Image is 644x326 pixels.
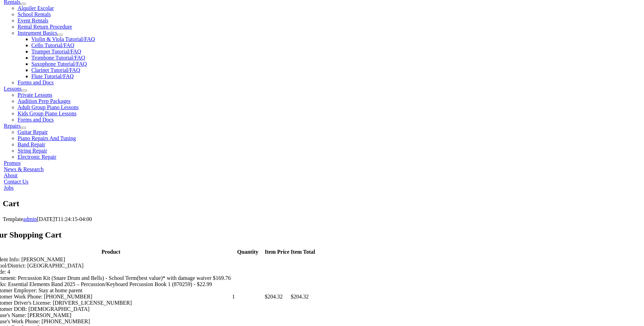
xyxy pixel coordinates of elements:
[290,249,316,255] th: Item Total
[21,127,26,129] button: Open submenu of Repairs
[4,123,21,129] a: Repairs
[22,90,27,92] button: Open submenu of Lessons
[18,141,45,147] a: Band Repair
[4,166,44,172] a: News & Research
[31,61,87,67] a: Saxophone Tutorial/FAQ
[18,117,54,123] a: Forms and Docs
[3,198,641,210] section: Page Title Bar
[4,160,21,166] a: Promos
[18,24,72,30] a: Rental Return Procedure
[31,49,81,54] a: Trumpet Tutorial/FAQ
[232,249,264,255] th: Quantity
[31,67,80,73] a: Clarinet Tutorial/FAQ
[4,185,13,191] a: Jobs
[4,172,18,178] a: About
[18,92,52,98] a: Private Lessons
[18,5,54,11] a: Alquiler Escolar
[18,148,47,154] a: String Repair
[18,80,54,85] a: Forms and Docs
[18,98,71,104] a: Audition Prep Packages
[232,294,235,299] span: 1
[3,216,23,222] span: Template
[18,154,56,160] a: Electronic Repair
[18,104,79,110] a: Adult Group Piano Lessons
[18,111,76,116] a: Kids Group Piano Lessons
[31,55,85,61] a: Trombone Tutorial/FAQ
[18,30,57,36] a: Instrument Basics
[4,86,22,92] a: Lessons
[18,135,76,141] a: Piano Repairs And Tuning
[37,216,92,222] span: [DATE]T11:24:15-04:00
[4,179,29,185] a: Contact Us
[31,42,74,48] a: Cello Tutorial/FAQ
[23,216,37,222] a: admin
[3,198,641,210] h1: Cart
[18,11,51,17] a: School Rentals
[264,249,290,255] th: Item Price
[18,129,48,135] a: Guitar Repair
[31,36,95,42] a: Violin & Viola Tutorial/FAQ
[31,73,74,79] a: Flute Tutorial/FAQ
[57,34,63,36] button: Open submenu of Instrument Basics
[18,18,48,23] a: Event Rentals
[20,3,26,5] button: Open submenu of Rentals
